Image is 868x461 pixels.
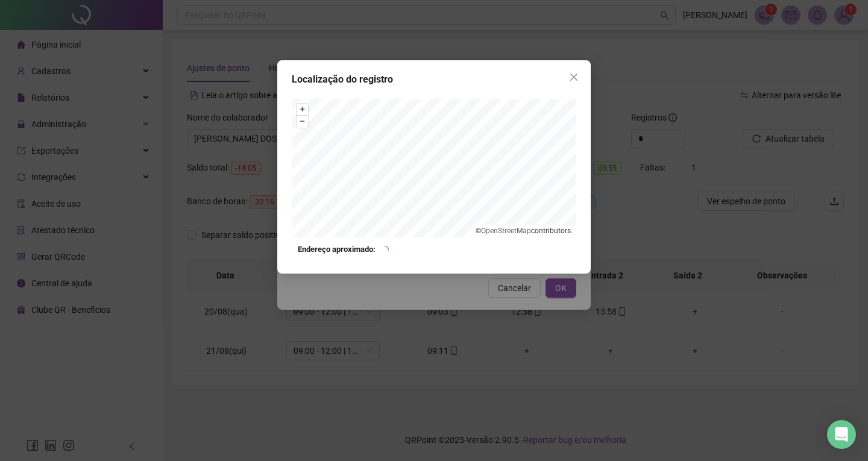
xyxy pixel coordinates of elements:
[379,244,390,256] span: loading
[297,104,308,115] button: +
[827,420,856,449] div: Open Intercom Messenger
[298,243,376,256] strong: Endereço aproximado:
[297,116,308,127] button: –
[292,72,576,87] div: Localização do registro
[564,67,583,87] button: Close
[569,72,579,82] span: close
[481,227,531,235] a: OpenStreetMap
[476,227,573,235] li: © contributors.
